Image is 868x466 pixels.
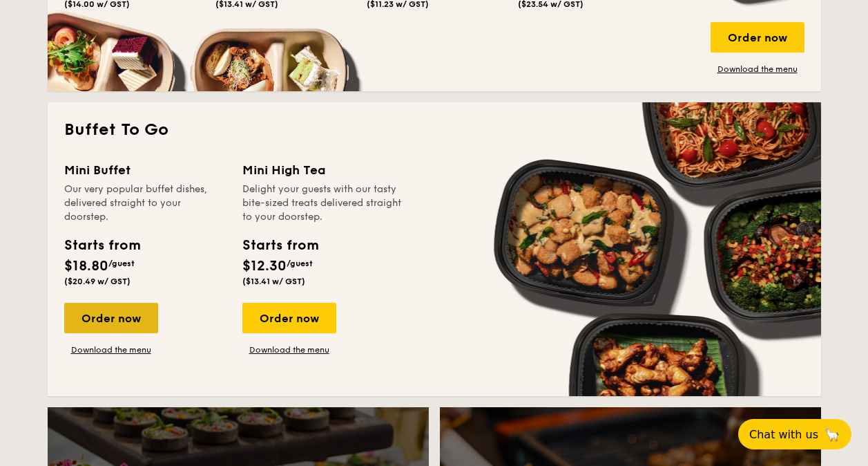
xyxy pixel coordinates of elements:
a: Download the menu [64,344,158,355]
div: Delight your guests with our tasty bite-sized treats delivered straight to your doorstep. [242,183,404,224]
span: ($13.41 w/ GST) [242,277,305,286]
button: Chat with us🦙 [738,419,851,449]
div: Mini Buffet [64,160,226,180]
div: Order now [242,303,336,333]
a: Download the menu [711,64,804,75]
span: $18.80 [64,258,108,274]
div: Starts from [64,235,139,256]
span: /guest [287,259,313,268]
div: Mini High Tea [242,160,404,180]
span: Chat with us [749,428,818,441]
div: Our very popular buffet dishes, delivered straight to your doorstep. [64,183,226,224]
span: ($20.49 w/ GST) [64,277,131,286]
h2: Buffet To Go [64,119,804,141]
div: Order now [64,303,158,333]
span: /guest [108,259,135,268]
span: 🦙 [824,427,840,442]
div: Starts from [242,235,318,256]
a: Download the menu [242,344,336,355]
div: Order now [711,22,804,53]
span: $12.30 [242,258,287,274]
